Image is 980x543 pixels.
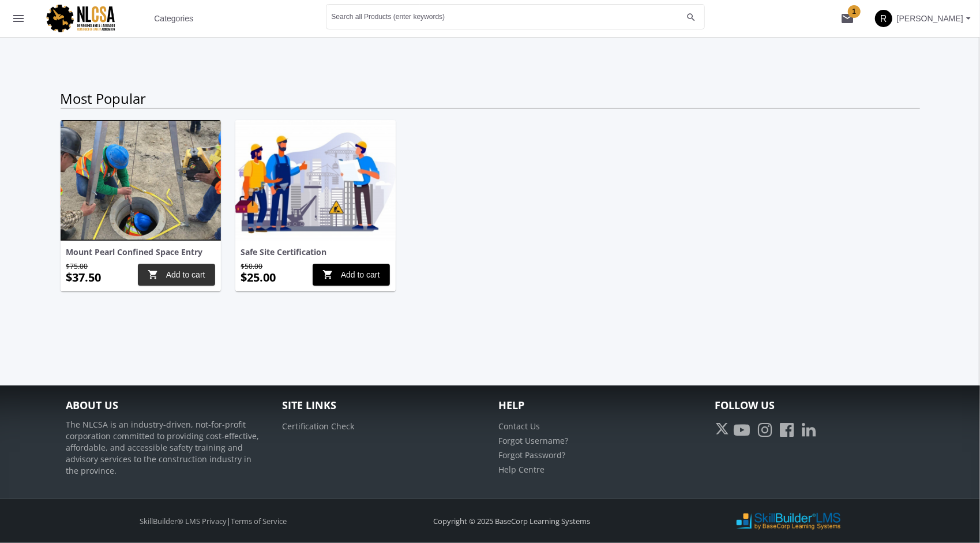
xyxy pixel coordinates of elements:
div: | [72,516,354,527]
h4: Site Links [283,400,482,411]
div: $75.00 [66,264,102,269]
h4: Help [499,400,698,411]
a: Contact Us [499,421,540,432]
h4: About Us [66,400,265,411]
div: Mount Pearl Confined Space Entry [66,246,215,258]
h2: Most Popular [61,89,920,108]
a: Help Centre [499,464,545,475]
a: Forgot Username? [499,435,569,446]
h4: Follow Us [715,400,914,411]
img: product image [235,120,396,241]
div: $25.00 [241,269,276,286]
span: [PERSON_NAME] [897,8,963,29]
button: Add to cart [313,264,390,286]
mat-icon: shopping_cart [148,264,159,285]
mat-icon: menu [12,12,25,25]
a: Certification Check [283,421,355,432]
span: R [875,10,892,27]
span: Add to cart [322,264,380,285]
p: The NLCSA is an industry-driven, not-for-profit corporation committed to providing cost-effective... [66,419,265,477]
mat-icon: search [684,12,698,23]
div: Copyright © 2025 BaseCorp Learning Systems [366,516,658,527]
mat-icon: shopping_cart [322,264,333,285]
div: $50.00 [241,264,276,269]
div: Safe Site Certification [241,246,390,258]
a: Forgot Password? [499,450,566,460]
span: Add to cart [148,264,205,285]
a: Terms of Service [231,516,287,526]
div: $37.50 [66,269,102,286]
img: product image [61,120,221,241]
a: SkillBuilder® LMS Privacy [140,516,227,526]
button: Add to cart [138,264,215,286]
span: Categories [154,8,193,29]
img: SkillBuilder LMS Logo [737,512,840,530]
mat-icon: mail [840,12,854,25]
img: logo.png [37,3,141,34]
